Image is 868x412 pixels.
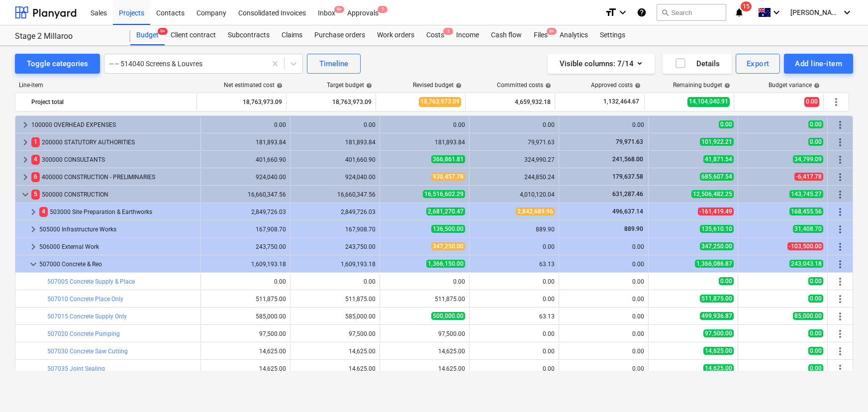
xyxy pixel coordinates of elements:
div: 1,609,193.18 [205,261,286,268]
span: keyboard_arrow_right [19,154,31,166]
div: 243,750.00 [205,243,286,250]
span: 2,681,270.47 [426,207,465,215]
span: 34,799.09 [793,155,823,163]
div: 924,040.00 [205,174,286,181]
span: 14,625.00 [703,347,734,355]
a: Work orders [371,25,420,45]
div: 0.00 [205,278,286,285]
div: Committed costs [497,82,551,89]
span: 12,506,482.25 [691,190,734,198]
div: Budget variance [769,82,820,89]
span: 0.00 [804,97,819,106]
div: 300000 CONSULTANTS [31,152,196,168]
a: Client contract [165,25,222,45]
i: notifications [734,6,744,18]
span: 2,842,689.96 [516,207,555,215]
span: 496,637.14 [611,208,644,215]
span: keyboard_arrow_down [27,258,39,270]
div: Visible columns : 7/14 [560,57,643,70]
span: 31,408.70 [793,225,823,233]
span: 347,250.00 [700,242,734,250]
div: 14,625.00 [205,365,286,372]
span: 18,763,973.09 [419,97,461,106]
div: 79,971.63 [474,139,555,146]
span: -103,500.00 [787,242,823,250]
div: 0.00 [563,348,644,355]
span: keyboard_arrow_down [19,189,31,201]
span: 0.00 [808,329,823,337]
div: 511,875.00 [384,296,465,303]
div: 0.00 [563,313,644,320]
span: 930,457.78 [431,173,465,181]
div: 14,625.00 [294,348,376,355]
span: help [543,83,551,89]
i: keyboard_arrow_down [771,6,782,18]
a: Income [450,25,485,45]
span: 85,000.00 [793,312,823,320]
div: 401,660.90 [205,156,286,163]
div: Timeline [319,57,348,70]
div: Line-item [15,82,197,89]
span: 41,871.54 [703,155,734,163]
span: 135,610.10 [700,225,734,233]
span: 511,875.00 [700,295,734,303]
a: Settings [594,25,631,45]
span: keyboard_arrow_right [19,136,31,148]
div: 506000 External Work [39,239,196,255]
span: help [275,83,283,89]
div: 0.00 [563,243,644,250]
div: 500000 CONSTRUCTION [31,187,196,203]
div: 924,040.00 [294,174,376,181]
span: 136,500.00 [431,225,465,233]
span: More actions [834,276,846,288]
div: Approved costs [591,82,641,89]
a: 507035 Joint Sealing [47,365,105,372]
div: 503000 Site Preparation & Earthworks [39,204,196,220]
a: Analytics [554,25,594,45]
div: 0.00 [384,278,465,285]
a: Claims [276,25,308,45]
span: 9+ [334,6,344,13]
div: 4,659,932.18 [470,94,551,110]
span: 1 [378,6,387,13]
button: Details [663,54,732,74]
div: 167,908.70 [205,226,286,233]
div: 14,625.00 [294,365,376,372]
div: 0.00 [563,121,644,128]
div: Revised budget [413,82,462,89]
div: 401,660.90 [294,156,376,163]
span: 0.00 [808,347,823,355]
span: More actions [834,328,846,340]
div: 889.90 [474,226,555,233]
a: 507015 Concrete Supply Only [47,313,127,320]
div: 63.13 [474,313,555,320]
span: 9+ [158,28,168,35]
span: 14,625.00 [703,364,734,372]
div: 244,850.24 [474,174,555,181]
div: 18,763,973.09 [290,94,372,110]
span: 9+ [547,28,557,35]
span: More actions [834,293,846,305]
span: 0.00 [719,277,734,285]
button: Toggle categories [15,54,100,74]
div: 2,849,726.03 [294,208,376,215]
div: 0.00 [474,365,555,372]
a: 507030 Concrete Saw Cutting [47,348,128,355]
button: Timeline [307,54,361,74]
span: help [633,83,641,89]
i: keyboard_arrow_down [841,6,853,18]
span: -6,417.78 [794,173,823,181]
div: Project total [31,94,193,110]
a: Subcontracts [222,25,276,45]
span: 889.90 [623,225,644,232]
button: Add line-item [784,54,853,74]
span: More actions [834,189,846,201]
span: More actions [834,119,846,131]
div: 0.00 [384,121,465,128]
div: Net estimated cost [224,82,283,89]
div: 0.00 [474,296,555,303]
span: More actions [834,206,846,218]
a: 507010 Concrete Place Only [47,296,123,303]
